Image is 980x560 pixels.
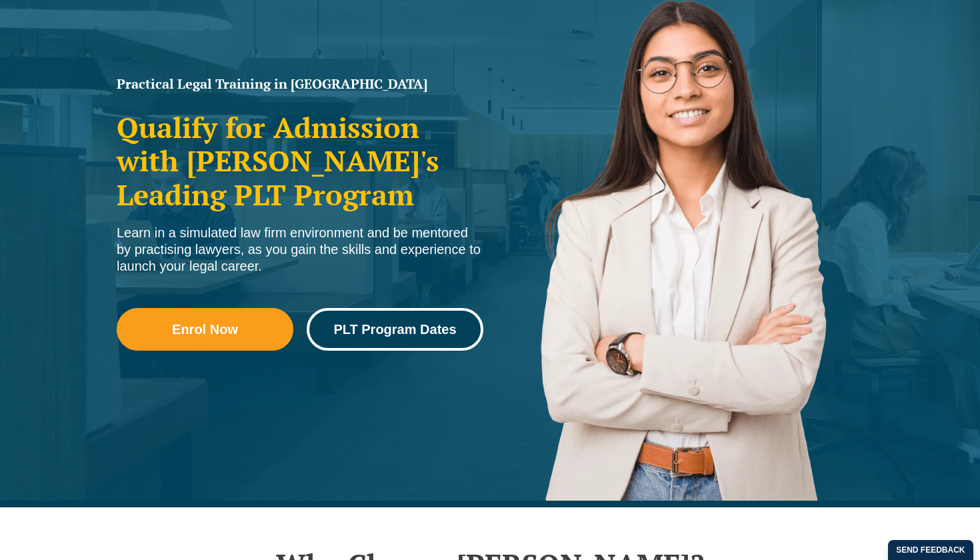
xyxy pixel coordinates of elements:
[117,77,483,91] h1: Practical Legal Training in [GEOGRAPHIC_DATA]
[117,308,293,351] a: Enrol Now
[307,308,483,351] a: PLT Program Dates
[172,323,238,336] span: Enrol Now
[333,323,456,336] span: PLT Program Dates
[117,111,483,211] h2: Qualify for Admission with [PERSON_NAME]'s Leading PLT Program
[117,225,483,275] div: Learn in a simulated law firm environment and be mentored by practising lawyers, as you gain the ...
